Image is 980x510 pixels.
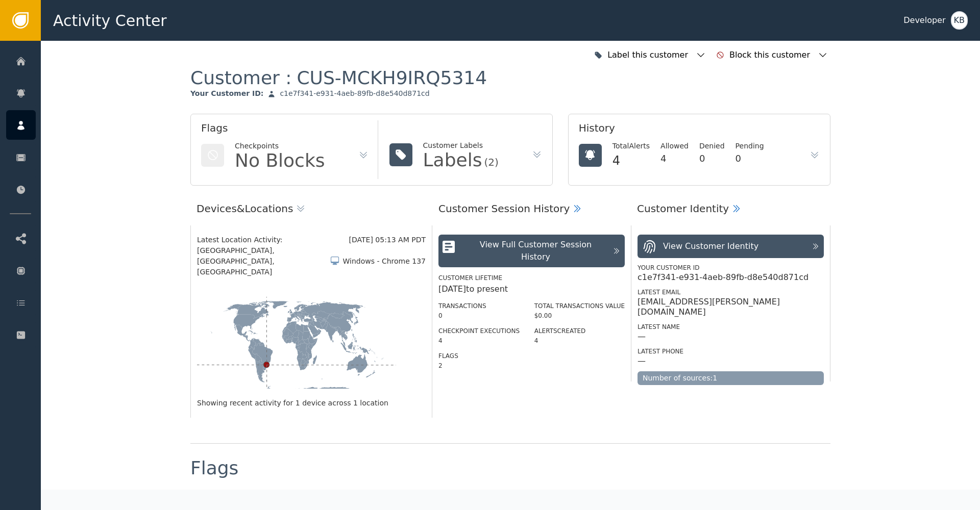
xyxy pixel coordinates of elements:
div: $0.00 [534,311,625,320]
label: Flags [438,352,458,360]
div: — [638,331,646,342]
div: History [579,120,820,141]
div: CUS-MCKH9IRQ5314 [297,66,487,89]
div: View Full Customer Session History [464,239,607,263]
div: Latest Email [638,288,824,297]
div: Customer Identity [637,201,729,216]
button: Label this customer [592,44,708,66]
div: Developer [903,14,945,27]
button: View Customer Identity [638,235,824,258]
div: — [638,356,646,366]
div: Flags [190,459,238,477]
label: Customer Lifetime [438,274,502,282]
span: [GEOGRAPHIC_DATA], [GEOGRAPHIC_DATA], [GEOGRAPHIC_DATA] [197,245,330,277]
div: Allowed [660,141,689,151]
div: 0 [736,151,764,165]
div: Devices & Locations [197,201,293,216]
label: Total Transactions Value [534,302,625,310]
label: Alerts Created [534,327,586,335]
button: KB [951,11,968,30]
label: Transactions [438,302,486,310]
div: 2 [438,361,520,370]
div: c1e7f341-e931-4aeb-89fb-d8e540d871cd [280,89,429,98]
div: Latest Phone [638,347,824,356]
div: No Blocks [235,151,325,170]
div: Customer Labels [423,140,499,151]
div: [DATE] 05:13 AM PDT [349,235,426,245]
div: Latest Location Activity: [197,235,349,245]
div: 4 [534,336,625,345]
span: Activity Center [53,9,167,32]
div: Pending [736,141,764,151]
div: (2) [484,157,498,167]
div: View Customer Identity [663,240,758,252]
div: [EMAIL_ADDRESS][PERSON_NAME][DOMAIN_NAME] [638,297,824,317]
label: Checkpoint Executions [438,327,520,335]
div: Checkpoints [235,141,325,151]
div: Block this customer [729,49,813,61]
div: 4 [612,151,650,170]
div: Customer Session History [438,201,570,216]
div: 4 [660,151,689,165]
button: View Full Customer Session History [438,235,625,267]
div: Your Customer ID : [190,89,263,98]
div: Windows - Chrome 137 [342,256,426,267]
button: Block this customer [714,44,830,66]
div: Latest Name [638,322,824,331]
div: Flags [201,120,369,141]
div: Label this customer [607,49,691,61]
div: Showing recent activity for 1 device across 1 location [197,398,426,409]
div: 0 [699,151,725,165]
div: Number of sources: 1 [638,371,824,385]
div: Denied [699,141,725,151]
div: [DATE] to present [438,283,625,295]
div: 4 [438,336,520,345]
div: Customer : [190,66,487,89]
div: Labels [423,151,482,169]
div: Your Customer ID [638,263,824,272]
div: 0 [438,311,520,320]
div: Total Alerts [612,141,650,151]
div: c1e7f341-e931-4aeb-89fb-d8e540d871cd [638,272,808,283]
